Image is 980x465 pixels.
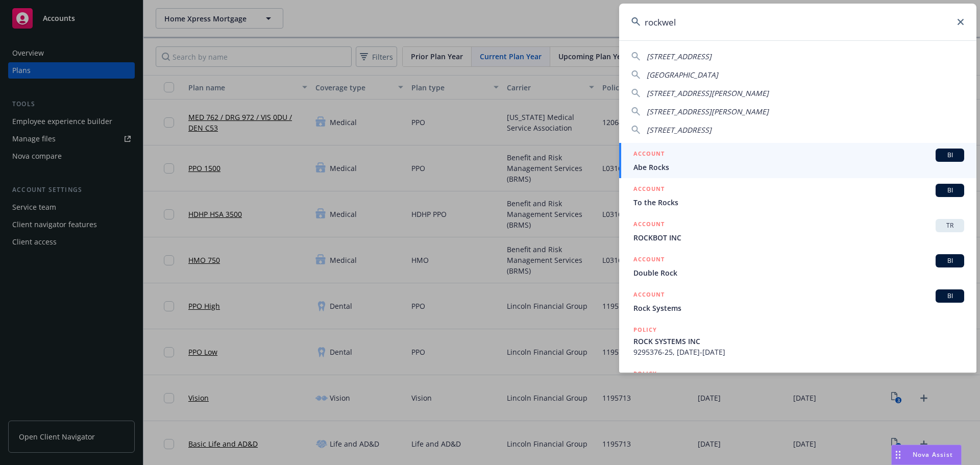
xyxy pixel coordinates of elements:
span: ROCKBOT INC [633,232,964,243]
a: ACCOUNTTRROCKBOT INC [619,213,976,249]
a: ACCOUNTBIDouble Rock [619,249,976,284]
span: BI [940,186,960,195]
span: 9295376-25, [DATE]-[DATE] [633,347,964,357]
span: BI [940,291,960,301]
span: BI [940,256,960,265]
a: ACCOUNTBITo the Rocks [619,178,976,213]
span: [GEOGRAPHIC_DATA] [647,70,718,80]
h5: ACCOUNT [633,289,665,302]
span: [STREET_ADDRESS][PERSON_NAME] [647,107,769,116]
h5: POLICY [633,369,657,379]
div: Drag to move [892,445,904,464]
span: Rock Systems [633,303,964,313]
a: ACCOUNTBIAbe Rocks [619,143,976,178]
span: [STREET_ADDRESS][PERSON_NAME] [647,88,769,98]
h5: ACCOUNT [633,219,665,231]
h5: ACCOUNT [633,184,665,196]
span: TR [940,221,960,230]
h5: ACCOUNT [633,254,665,266]
a: ACCOUNTBIRock Systems [619,284,976,319]
input: Search... [619,4,976,40]
span: ROCK SYSTEMS INC [633,336,964,347]
span: Nova Assist [913,450,953,459]
h5: ACCOUNT [633,149,665,161]
span: Double Rock [633,267,964,278]
span: Abe Rocks [633,162,964,173]
a: POLICYROCK SYSTEMS INC9295376-25, [DATE]-[DATE] [619,319,976,363]
span: [STREET_ADDRESS] [647,52,712,61]
span: To the Rocks [633,197,964,208]
a: POLICY [619,363,976,407]
span: BI [940,151,960,160]
span: [STREET_ADDRESS] [647,125,712,135]
h5: POLICY [633,325,657,335]
button: Nova Assist [891,445,962,465]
